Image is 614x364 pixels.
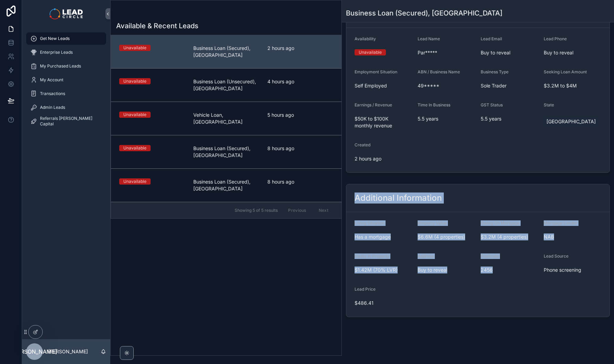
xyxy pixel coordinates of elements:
span: [GEOGRAPHIC_DATA] [546,118,596,125]
h2: Additional Information [355,193,442,204]
span: Business Loan (Secured), [GEOGRAPHIC_DATA] [193,45,259,59]
span: Time In Business [418,102,450,107]
img: App logo [50,8,82,19]
span: Postcode [481,253,499,259]
div: Unavailable [123,178,146,185]
span: Lead Name [418,36,440,41]
div: Unavailable [359,49,382,55]
span: Phone screening [544,267,601,273]
span: 2456 [481,267,538,273]
span: Admin Leads [40,105,65,110]
a: Get New Leads [26,32,106,45]
span: 8 hours ago [267,145,333,152]
span: Lead Phone [544,36,567,41]
span: [PERSON_NAME] [12,347,57,356]
a: My Purchased Leads [26,60,106,72]
span: Buy to reveal [418,267,475,273]
span: NAB [544,233,601,240]
span: ABN / Business Name [418,69,460,74]
span: Property Value [418,220,447,226]
span: Self Employed [355,82,412,89]
span: $486.41 [355,300,412,306]
span: State [544,102,554,107]
span: Lead Source [544,253,569,259]
span: $6.6M (4 properties) [418,233,475,240]
span: Vehicle Loan, [GEOGRAPHIC_DATA] [193,112,259,125]
span: Owing On Mortgage [481,220,520,226]
a: Enterprise Leads [26,46,106,59]
div: Unavailable [123,112,146,118]
span: 5.5 years [481,115,538,122]
span: Showing 5 of 5 results [235,208,278,213]
span: My Account [40,77,63,83]
span: GST Status [481,102,503,107]
a: Transactions [26,87,106,100]
span: Sole Trader [481,82,538,89]
span: My Purchased Leads [40,63,81,69]
span: Get New Leads [40,36,70,41]
span: $3.2M to $4M [544,82,601,89]
span: Referrals [PERSON_NAME] Capital [40,116,99,127]
a: UnavailableBusiness Loan (Secured), [GEOGRAPHIC_DATA]2 hours ago [111,35,341,68]
span: Earnings / Revenue [355,102,392,107]
a: My Account [26,74,106,86]
span: Mortgage Lender [544,220,577,226]
span: Lead Email [481,36,502,41]
span: 2 hours ago [355,155,412,162]
span: Business Loan (Secured), [GEOGRAPHIC_DATA] [193,145,259,159]
span: 5.5 years [418,115,475,122]
a: Admin Leads [26,101,106,114]
h1: Business Loan (Secured), [GEOGRAPHIC_DATA] [346,8,502,18]
span: Living Situation [355,220,385,226]
span: Created [355,142,370,147]
span: Business Loan (Secured), [GEOGRAPHIC_DATA] [193,178,259,192]
span: Availability [355,36,376,41]
span: Has a mortgage [355,233,412,240]
span: 8 hours ago [267,178,333,185]
span: $1.42M (70% LVR) [355,267,412,273]
div: scrollable content [22,28,110,136]
div: Unavailable [123,78,146,84]
span: $3.2M (4 properties) [481,233,538,240]
span: $50K to $100K monthly revenue [355,115,412,129]
span: Buy to reveal [544,49,601,56]
h1: Available & Recent Leads [116,21,198,31]
span: 2 hours ago [267,45,333,52]
span: Business Loan (Unsecured), [GEOGRAPHIC_DATA] [193,78,259,92]
a: UnavailableBusiness Loan (Secured), [GEOGRAPHIC_DATA]8 hours ago [111,168,341,202]
p: [PERSON_NAME] [48,348,88,355]
span: Business Type [481,69,509,74]
div: Unavailable [123,145,146,151]
span: Address [418,253,434,259]
span: Equity In Property [355,253,389,259]
a: Referrals [PERSON_NAME] Capital [26,115,106,127]
span: Seeking Loan Amount [544,69,587,74]
span: Transactions [40,91,65,96]
a: UnavailableBusiness Loan (Unsecured), [GEOGRAPHIC_DATA]4 hours ago [111,68,341,102]
a: UnavailableBusiness Loan (Secured), [GEOGRAPHIC_DATA]8 hours ago [111,135,341,168]
span: Lead Price [355,287,376,292]
span: Employment Situation [355,69,397,74]
span: Buy to reveal [481,49,538,56]
span: 4 hours ago [267,78,333,85]
div: Unavailable [123,45,146,51]
a: UnavailableVehicle Loan, [GEOGRAPHIC_DATA]5 hours ago [111,102,341,135]
span: 5 hours ago [267,112,333,118]
span: Enterprise Leads [40,50,73,55]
